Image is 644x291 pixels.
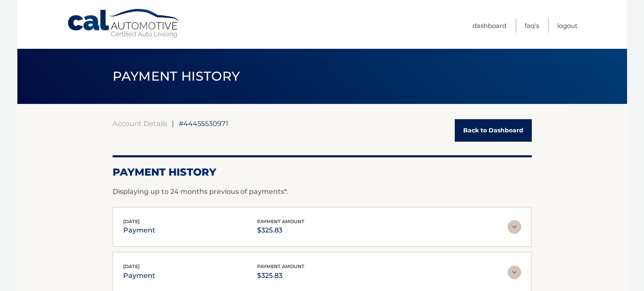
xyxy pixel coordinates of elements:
[557,19,578,33] a: Logout
[172,119,174,128] span: |
[257,270,304,282] p: $325.83
[257,218,304,224] span: payment amount
[113,166,532,179] h2: Payment History
[455,119,532,142] a: Back to Dashboard
[179,119,228,128] span: #44455530971
[113,187,532,197] p: Displaying up to 24 months previous of payments*.
[123,263,140,269] span: [DATE]
[508,220,521,234] img: accordion-rest.svg
[508,266,521,279] img: accordion-rest.svg
[473,19,506,33] a: Dashboard
[113,68,240,84] span: PAYMENT HISTORY
[525,19,539,33] a: FAQ's
[67,8,181,39] a: Cal Automotive
[257,224,304,236] p: $325.83
[257,263,304,269] span: payment amount
[123,224,155,236] p: payment
[123,270,155,282] p: payment
[113,119,167,128] a: Account Details
[123,218,140,224] span: [DATE]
